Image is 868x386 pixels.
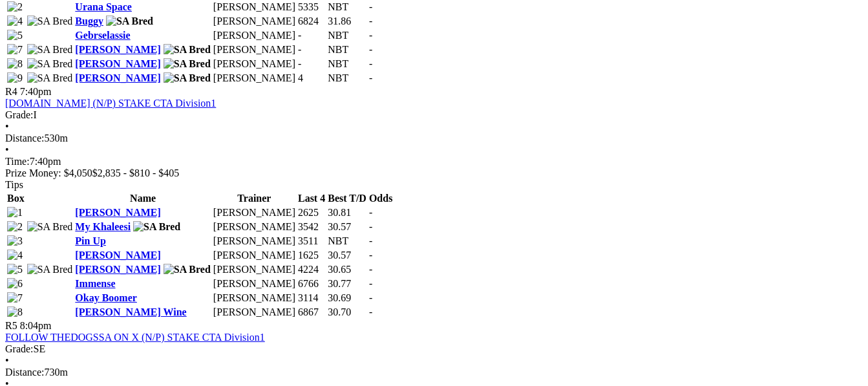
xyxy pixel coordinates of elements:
[75,250,160,261] a: [PERSON_NAME]
[213,263,296,276] td: [PERSON_NAME]
[7,16,23,27] img: 4
[369,16,372,27] span: -
[164,44,211,56] img: SA Bred
[213,29,296,42] td: [PERSON_NAME]
[297,1,326,14] td: 5335
[7,292,23,304] img: 7
[7,1,23,13] img: 2
[327,58,367,70] td: NBT
[164,58,211,70] img: SA Bred
[75,292,137,303] a: Okay Boomer
[327,292,367,305] td: 30.69
[7,306,23,318] img: 8
[7,235,23,247] img: 3
[297,292,326,305] td: 3114
[5,367,44,378] span: Distance:
[7,193,25,204] span: Box
[5,109,863,121] div: I
[297,192,326,205] th: Last 4
[7,221,23,233] img: 2
[164,72,211,84] img: SA Bred
[92,167,180,178] span: $2,835 - $810 - $405
[213,235,296,248] td: [PERSON_NAME]
[327,15,367,28] td: 31.86
[5,133,863,144] div: 530m
[74,192,211,205] th: Name
[369,30,372,41] span: -
[27,264,73,275] img: SA Bred
[7,278,23,290] img: 6
[327,1,367,14] td: NBT
[213,277,296,290] td: [PERSON_NAME]
[369,292,372,303] span: -
[7,58,23,70] img: 8
[213,192,296,205] th: Trainer
[75,278,115,289] a: Immense
[369,306,372,317] span: -
[327,29,367,42] td: NBT
[213,206,296,219] td: [PERSON_NAME]
[369,207,372,218] span: -
[327,43,367,56] td: NBT
[27,58,73,70] img: SA Bred
[106,16,153,27] img: SA Bred
[75,72,160,83] a: [PERSON_NAME]
[7,264,23,275] img: 5
[369,1,372,12] span: -
[213,249,296,262] td: [PERSON_NAME]
[75,30,130,41] a: Gebrselassie
[368,192,393,205] th: Odds
[75,235,106,246] a: Pin Up
[5,320,17,331] span: R5
[27,221,73,233] img: SA Bred
[327,72,367,85] td: NBT
[327,263,367,276] td: 30.65
[297,15,326,28] td: 6824
[5,86,17,97] span: R4
[75,221,131,232] a: My Khaleesi
[75,16,103,27] a: Buggy
[164,264,211,275] img: SA Bred
[5,343,863,355] div: SE
[5,367,863,378] div: 730m
[297,306,326,319] td: 6867
[75,44,160,55] a: [PERSON_NAME]
[5,144,9,155] span: •
[327,192,367,205] th: Best T/D
[75,1,132,12] a: Urana Space
[297,43,326,56] td: -
[7,72,23,84] img: 9
[297,220,326,233] td: 3542
[297,58,326,70] td: -
[5,179,23,190] span: Tips
[369,250,372,261] span: -
[369,58,372,69] span: -
[369,44,372,55] span: -
[5,355,9,366] span: •
[5,133,44,144] span: Distance:
[27,72,73,84] img: SA Bred
[27,16,73,27] img: SA Bred
[297,206,326,219] td: 2625
[5,109,34,120] span: Grade:
[297,29,326,42] td: -
[369,221,372,232] span: -
[5,343,34,354] span: Grade:
[213,306,296,319] td: [PERSON_NAME]
[327,206,367,219] td: 30.81
[75,264,160,275] a: [PERSON_NAME]
[369,278,372,289] span: -
[297,263,326,276] td: 4224
[75,58,160,69] a: [PERSON_NAME]
[7,30,23,41] img: 5
[213,220,296,233] td: [PERSON_NAME]
[297,72,326,85] td: 4
[75,306,186,317] a: [PERSON_NAME] Wine
[327,235,367,248] td: NBT
[327,277,367,290] td: 30.77
[7,207,23,219] img: 1
[327,306,367,319] td: 30.70
[213,292,296,305] td: [PERSON_NAME]
[297,249,326,262] td: 1625
[20,86,52,97] span: 7:40pm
